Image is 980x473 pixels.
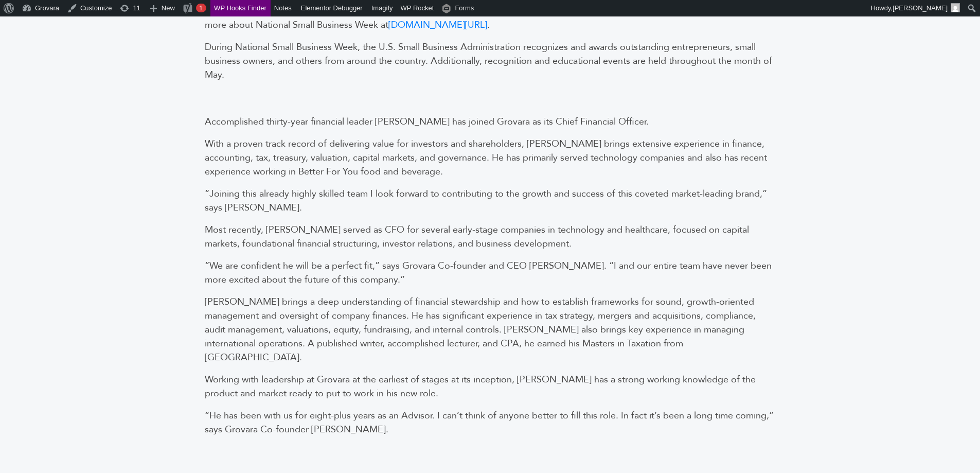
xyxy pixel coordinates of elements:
[205,409,774,436] span: “He has been with us for eight-plus years as an Advisor. I can’t think of anyone better to fill t...
[205,295,756,364] span: [PERSON_NAME] brings a deep understanding of financial stewardship and how to establish framework...
[205,115,649,128] span: Accomplished thirty-year financial leader [PERSON_NAME] has joined Grovara as its Chief Financial...
[205,40,776,82] p: During National Small Business Week, the U.S. Small Business Administration recognizes and awards...
[205,223,749,250] span: Most recently, [PERSON_NAME] served as CFO for several early-stage companies in technology and he...
[205,373,756,400] span: Working with leadership at Grovara at the earliest of stages at its inception, [PERSON_NAME] has ...
[199,4,203,12] span: 1
[205,259,772,286] span: “We are confident he will be a perfect fit,” says Grovara Co-founder and CEO [PERSON_NAME]. “I an...
[205,187,767,214] span: “Joining this already highly skilled team I look forward to contributing to the growth and succes...
[893,4,948,12] span: [PERSON_NAME]
[205,137,767,178] span: With a proven track record of delivering value for investors and shareholders, [PERSON_NAME] brin...
[388,19,487,31] a: [DOMAIN_NAME][URL]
